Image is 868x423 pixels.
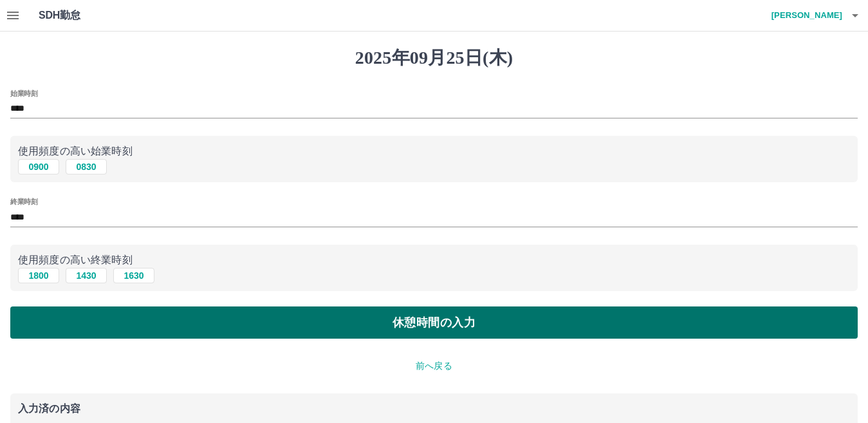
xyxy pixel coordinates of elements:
h1: 2025年09月25日(木) [10,47,858,69]
p: 前へ戻る [10,359,858,373]
label: 終業時刻 [10,197,37,207]
button: 0830 [66,159,107,174]
label: 始業時刻 [10,88,37,98]
p: 入力済の内容 [18,404,850,414]
button: 0900 [18,159,59,174]
p: 使用頻度の高い終業時刻 [18,252,850,268]
button: 1800 [18,268,59,283]
button: 休憩時間の入力 [10,306,858,339]
button: 1630 [113,268,154,283]
p: 使用頻度の高い始業時刻 [18,144,850,159]
button: 1430 [66,268,107,283]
